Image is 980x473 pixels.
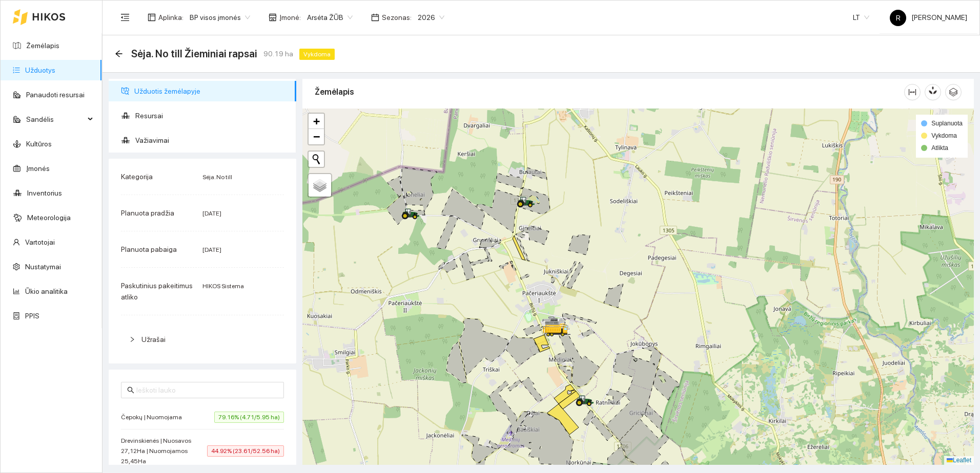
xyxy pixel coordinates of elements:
[931,144,948,152] span: Atlikta
[26,140,52,148] a: Kultūros
[418,10,444,25] span: 2026
[890,13,967,21] span: [PERSON_NAME]
[26,91,85,99] a: Panaudoti resursai
[121,173,153,181] span: Kategorija
[26,109,85,130] span: Sandėlis
[121,412,187,422] span: Čepokų | Nuomojama
[25,312,39,320] a: PPIS
[25,66,55,74] a: Užduotys
[207,445,284,457] span: 44.92% (23.61/52.56 ha)
[121,436,207,466] span: Drevinskienės | Nuosavos 27,12Ha | Nuomojamos 25,45Ha
[135,105,288,126] span: Resursai
[26,41,59,50] a: Žemėlapis
[202,283,244,290] span: HIKOS Sistema
[279,12,301,23] span: Įmonė :
[26,164,50,173] a: Įmonės
[947,457,971,464] a: Leaflet
[121,282,193,301] span: Paskutinius pakeitimus atliko
[202,210,221,217] span: [DATE]
[27,213,71,222] a: Meteorologija
[853,10,869,25] span: LT
[135,130,288,150] span: Važiavimai
[307,10,353,25] span: Arsėta ŽŪB
[141,335,166,343] span: Užrašai
[25,238,55,246] a: Vartotojai
[121,209,174,217] span: Planuota pradžia
[309,174,331,197] a: Layers
[115,50,123,58] div: Atgal
[115,7,135,28] button: menu-fold
[931,120,963,127] span: Suplanuota
[931,132,957,139] span: Vykdoma
[263,48,293,59] span: 90.19 ha
[148,13,156,21] span: layout
[904,84,921,100] button: column-width
[27,189,62,197] a: Inventorius
[371,13,379,21] span: calendar
[121,328,284,351] div: Užrašai
[129,336,135,342] span: right
[313,115,320,127] span: +
[158,12,183,23] span: Aplinka :
[25,287,68,295] a: Ūkio analitika
[269,13,277,21] span: shop
[131,46,257,62] span: Sėja. No till Žieminiai rapsai
[382,12,412,23] span: Sezonas :
[214,412,284,423] span: 79.16% (4.71/5.95 ha)
[127,386,134,394] span: search
[25,263,61,271] a: Nustatymai
[121,245,177,253] span: Planuota pabaiga
[313,130,320,143] span: −
[299,49,335,60] span: Vykdoma
[202,246,221,253] span: [DATE]
[134,81,288,101] span: Užduotis žemėlapyje
[202,174,232,181] span: Sėja. No till
[315,77,904,106] div: Žemėlapis
[896,10,901,26] span: R
[120,13,130,22] span: menu-fold
[309,152,324,167] button: Initiate a new search
[190,10,250,25] span: BP visos įmonės
[309,129,324,144] a: Zoom out
[309,114,324,129] a: Zoom in
[136,384,278,396] input: Ieškoti lauko
[905,88,920,96] span: column-width
[115,50,123,58] span: arrow-left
